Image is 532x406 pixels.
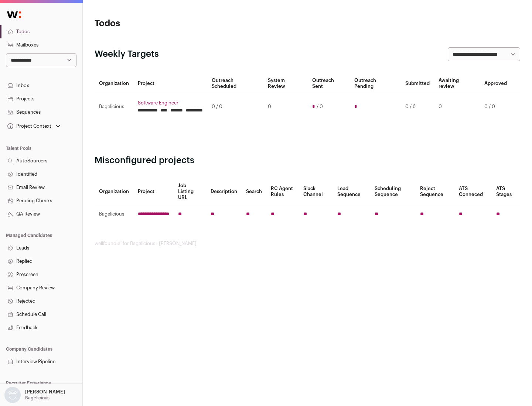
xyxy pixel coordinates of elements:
p: Bagelicious [25,395,50,401]
td: Bagelicious [95,205,133,223]
h2: Misconfigured projects [95,155,520,166]
th: Slack Channel [299,178,333,205]
th: Lead Sequence [333,178,370,205]
div: Project Context [6,123,51,129]
span: / 0 [317,104,323,110]
th: Project [133,73,207,94]
th: Awaiting review [434,73,480,94]
button: Open dropdown [3,387,66,403]
th: Search [242,178,266,205]
th: Scheduling Sequence [370,178,416,205]
p: [PERSON_NAME] [25,389,65,395]
img: nopic.png [4,387,21,403]
th: System Review [263,73,307,94]
button: Open dropdown [6,121,62,131]
td: 0 [263,94,307,120]
td: 0 / 6 [401,94,434,120]
th: Outreach Scheduled [207,73,263,94]
th: Outreach Sent [308,73,350,94]
th: Job Listing URL [174,178,206,205]
h2: Weekly Targets [95,48,159,60]
td: Bagelicious [95,94,133,120]
th: Project [133,178,174,205]
footer: wellfound:ai for Bagelicious - [PERSON_NAME] [95,241,520,247]
th: Approved [480,73,511,94]
th: Reject Sequence [416,178,455,205]
img: Wellfound [3,7,25,22]
th: Submitted [401,73,434,94]
a: Software Engineer [138,100,203,106]
th: Organization [95,178,133,205]
th: Outreach Pending [350,73,400,94]
th: Organization [95,73,133,94]
td: 0 / 0 [480,94,511,120]
th: RC Agent Rules [266,178,299,205]
th: ATS Conneced [454,178,491,205]
td: 0 [434,94,480,120]
td: 0 / 0 [207,94,263,120]
th: ATS Stages [492,178,520,205]
h1: Todos [95,18,236,30]
th: Description [206,178,242,205]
